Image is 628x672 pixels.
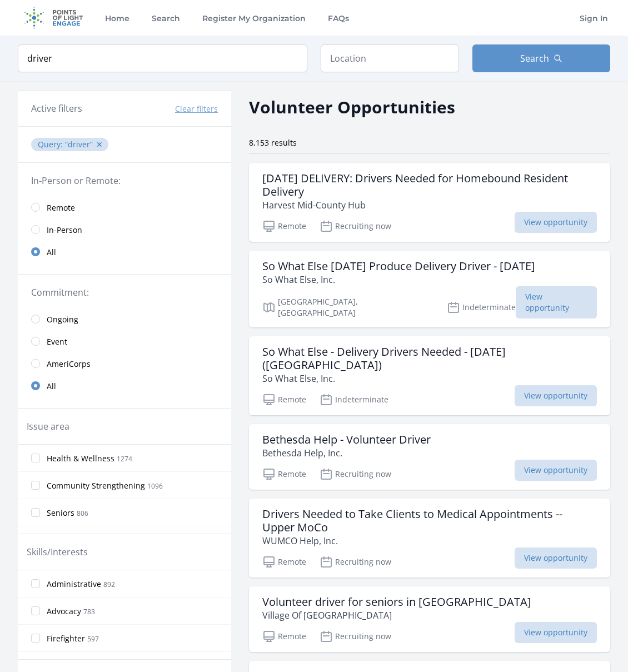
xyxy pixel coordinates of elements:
[117,454,132,464] span: 1274
[515,622,597,643] span: View opportunity
[47,480,145,491] span: Community Strengthening
[47,225,82,236] span: In-Person
[47,606,81,617] span: Advocacy
[249,499,610,578] a: Drivers Needed to Take Clients to Medical Appointments -- Upper MoCo WUMCO Help, Inc. Remote Recr...
[262,372,597,385] p: So What Else, Inc.
[515,212,597,233] span: View opportunity
[472,44,611,72] button: Search
[262,260,535,273] h3: So What Else [DATE] Produce Delivery Driver - [DATE]
[262,507,597,534] h3: Drivers Needed to Take Clients to Medical Appointments -- Upper MoCo
[31,454,40,462] input: Health & Wellness 1274
[249,163,610,242] a: [DATE] DELIVERY: Drivers Needed for Homebound Resident Delivery Harvest Mid-County Hub Remote Rec...
[262,467,306,481] p: Remote
[249,424,610,490] a: Bethesda Help - Volunteer Driver Bethesda Help, Inc. Remote Recruiting now View opportunity
[47,453,114,464] span: Health & Wellness
[103,580,115,589] span: 892
[515,547,597,569] span: View opportunity
[47,633,85,644] span: Firefighter
[320,555,391,569] p: Recruiting now
[249,251,610,327] a: So What Else [DATE] Produce Delivery Driver - [DATE] So What Else, Inc. [GEOGRAPHIC_DATA], [GEOGR...
[31,481,40,490] input: Community Strengthening 1096
[38,139,65,150] span: Query :
[262,345,597,372] h3: So What Else - Delivery Drivers Needed - [DATE] ([GEOGRAPHIC_DATA])
[47,579,101,590] span: Administrative
[18,241,231,263] a: All
[262,220,306,233] p: Remote
[18,218,231,241] a: In-Person
[262,296,433,318] p: [GEOGRAPHIC_DATA], [GEOGRAPHIC_DATA]
[147,481,163,491] span: 1096
[262,273,535,286] p: So What Else, Inc.
[175,103,218,115] button: Clear filters
[249,336,610,415] a: So What Else - Delivery Drivers Needed - [DATE] ([GEOGRAPHIC_DATA]) So What Else, Inc. Remote Ind...
[18,196,231,218] a: Remote
[262,172,597,198] h3: [DATE] DELIVERY: Drivers Needed for Homebound Resident Delivery
[18,330,231,352] a: Event
[262,393,306,406] p: Remote
[18,352,231,375] a: AmeriCorps
[31,286,218,299] legend: Commitment:
[18,44,307,72] input: Keyword
[520,52,549,65] span: Search
[249,137,297,148] span: 8,153 results
[262,609,531,622] p: Village Of [GEOGRAPHIC_DATA]
[87,634,99,644] span: 597
[47,381,56,392] span: All
[47,507,74,519] span: Seniors
[27,545,88,559] legend: Skills/Interests
[31,102,82,115] h3: Active filters
[31,579,40,588] input: Administrative 892
[262,595,531,609] h3: Volunteer driver for seniors in [GEOGRAPHIC_DATA]
[262,534,597,547] p: WUMCO Help, Inc.
[47,247,56,258] span: All
[320,630,391,643] p: Recruiting now
[447,296,516,318] p: Indeterminate
[31,634,40,643] input: Firefighter 597
[262,433,431,446] h3: Bethesda Help - Volunteer Driver
[262,630,306,643] p: Remote
[516,286,597,318] span: View opportunity
[18,375,231,397] a: All
[47,202,75,213] span: Remote
[31,606,40,615] input: Advocacy 783
[47,336,67,347] span: Event
[47,359,91,370] span: AmeriCorps
[249,586,610,652] a: Volunteer driver for seniors in [GEOGRAPHIC_DATA] Village Of [GEOGRAPHIC_DATA] Remote Recruiting ...
[31,508,40,517] input: Seniors 806
[96,139,103,150] button: ✕
[77,509,88,518] span: 806
[249,94,455,120] h2: Volunteer Opportunities
[262,555,306,569] p: Remote
[262,446,431,460] p: Bethesda Help, Inc.
[65,139,93,150] q: driver
[18,308,231,330] a: Ongoing
[83,607,95,616] span: 783
[515,385,597,406] span: View opportunity
[262,198,597,212] p: Harvest Mid-County Hub
[320,220,391,233] p: Recruiting now
[320,467,391,481] p: Recruiting now
[27,420,69,433] legend: Issue area
[515,460,597,481] span: View opportunity
[47,314,78,325] span: Ongoing
[321,44,459,72] input: Location
[31,174,218,187] legend: In-Person or Remote:
[320,393,388,406] p: Indeterminate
